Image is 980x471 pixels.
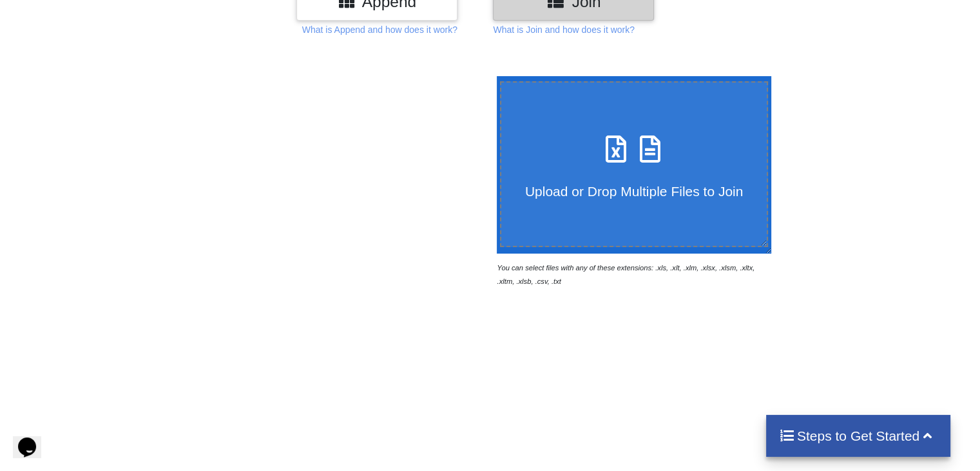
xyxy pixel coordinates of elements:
i: You can select files with any of these extensions: .xls, .xlt, .xlm, .xlsx, .xlsm, .xltx, .xltm, ... [497,264,754,285]
p: What is Append and how does it work? [302,23,457,36]
iframe: chat widget [13,419,54,458]
h4: Steps to Get Started [779,428,938,444]
p: What is Join and how does it work? [493,23,634,36]
span: Upload or Drop Multiple Files to Join [525,184,743,199]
